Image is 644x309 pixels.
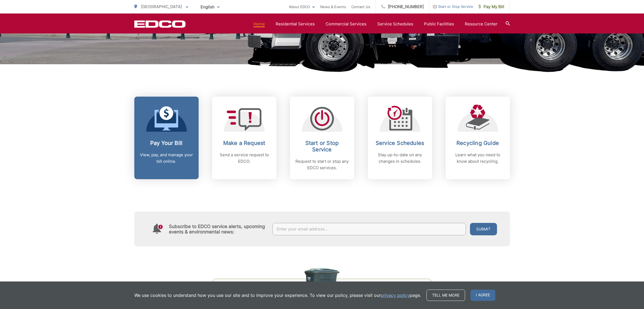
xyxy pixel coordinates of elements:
[140,140,193,146] h2: Pay Your Bill
[141,4,182,9] span: [GEOGRAPHIC_DATA]
[212,97,276,179] a: Make a Request Send a service request to EDCO.
[426,290,465,301] a: Tell me more
[424,21,454,27] a: Public Facilities
[289,4,315,10] a: About EDCO
[471,290,495,301] span: I agree
[479,4,504,10] span: Pay My Bill
[451,152,505,165] p: Learn what you need to know about recycling.
[368,97,432,179] a: Service Schedules Stay up-to-date on any changes in schedules.
[169,224,267,235] h4: Subscribe to EDCO service alerts, upcoming events & environmental news:
[451,140,505,146] h2: Recycling Guide
[446,97,510,179] a: Recycling Guide Learn what you need to know about recycling.
[253,21,265,27] a: Home
[373,140,427,146] h2: Service Schedules
[320,4,346,10] a: News & Events
[140,152,193,165] p: View, pay, and manage your bill online.
[276,21,315,27] a: Residential Services
[134,20,186,28] a: EDCD logo. Return to the homepage.
[218,152,271,165] p: Send a service request to EDCO.
[373,152,427,165] p: Stay up-to-date on any changes in schedules.
[381,292,410,298] a: privacy policy
[272,223,466,235] input: Enter your email address...
[295,140,349,153] h2: Start or Stop Service
[377,21,413,27] a: Service Schedules
[218,140,271,146] h2: Make a Request
[326,21,366,27] a: Commercial Services
[295,158,349,171] p: Request to start or stop any EDCO services.
[465,21,498,27] a: Resource Center
[196,2,224,12] span: English
[351,4,370,10] a: Contact Us
[134,97,199,179] a: Pay Your Bill View, pay, and manage your bill online.
[134,292,421,298] p: We use cookies to understand how you use our site and to improve your experience. To view our pol...
[470,223,497,235] button: Submit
